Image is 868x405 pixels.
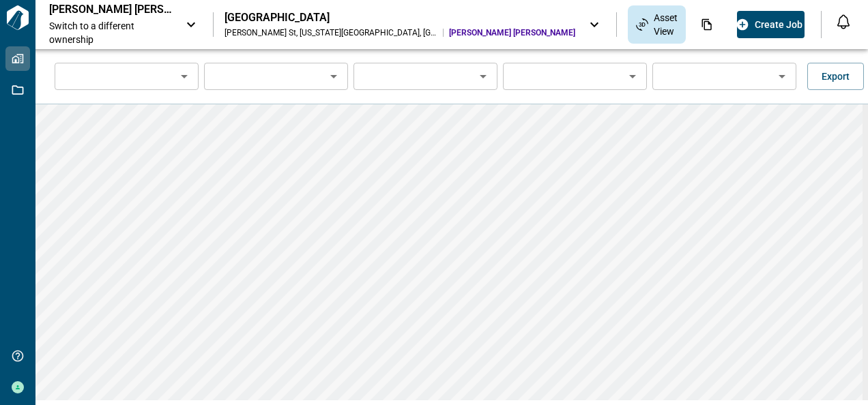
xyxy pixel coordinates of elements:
[693,13,721,36] div: Documents
[474,67,493,86] button: Open
[175,67,194,86] button: Open
[822,70,850,83] span: Export
[807,63,864,90] button: Export
[225,27,437,38] div: [PERSON_NAME] St , [US_STATE][GEOGRAPHIC_DATA] , [GEOGRAPHIC_DATA]
[449,27,575,38] span: [PERSON_NAME] [PERSON_NAME]
[225,11,575,25] div: [GEOGRAPHIC_DATA]
[772,67,792,86] button: Open
[623,67,642,86] button: Open
[737,11,805,38] button: Create Job
[324,67,343,86] button: Open
[654,11,678,38] span: Asset View
[833,11,854,33] button: Open notification feed
[628,5,686,44] div: Asset View
[728,13,757,36] div: Photos
[49,19,172,46] span: Switch to a different ownership
[49,3,172,16] p: [PERSON_NAME] [PERSON_NAME]
[755,18,802,31] span: Create Job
